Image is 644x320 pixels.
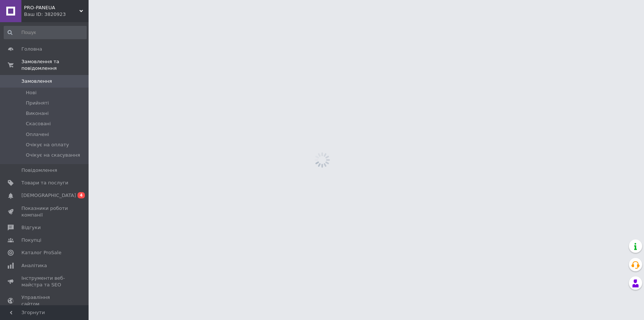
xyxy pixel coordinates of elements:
span: Замовлення [21,78,52,85]
span: PRO-PANEUA [24,4,79,11]
span: Очікує на оплату [26,142,69,148]
span: Інструменти веб-майстра та SEO [21,275,68,288]
span: Аналітика [21,262,47,269]
span: [DEMOGRAPHIC_DATA] [21,192,76,199]
span: Повідомлення [21,167,57,174]
span: Відгуки [21,224,41,231]
span: Показники роботи компанії [21,205,68,218]
span: Управління сайтом [21,294,68,307]
span: Головна [21,46,42,52]
span: Замовлення та повідомлення [21,58,89,72]
span: Нові [26,89,37,96]
div: Ваш ID: 3820923 [24,11,89,18]
span: Каталог ProSale [21,249,61,256]
span: Очікує на скасування [26,152,80,159]
span: Виконані [26,110,49,117]
span: Покупці [21,237,41,244]
span: Оплачені [26,131,49,138]
span: Товари та послуги [21,180,68,186]
input: Пошук [4,26,87,39]
span: Прийняті [26,100,49,106]
span: Скасовані [26,120,51,127]
span: 4 [78,192,85,198]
